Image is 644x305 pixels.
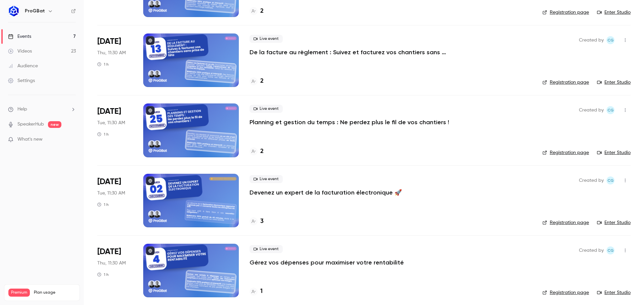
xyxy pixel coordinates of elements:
span: new [48,121,61,128]
a: Enter Studio [597,289,631,296]
span: [DATE] [97,36,121,47]
span: Live event [250,35,283,43]
a: Registration page [542,149,589,156]
div: Dec 2 Tue, 11:30 AM (Europe/Paris) [97,174,132,227]
a: Registration page [542,289,589,296]
a: De la facture au règlement : Suivez et facturez vos chantiers sans prise de tête [250,48,451,56]
span: Plan usage [34,290,75,295]
span: Tue, 11:30 AM [97,190,125,197]
h4: 1 [260,287,263,296]
span: Live event [250,245,283,253]
div: Nov 25 Tue, 11:30 AM (Europe/Paris) [97,103,132,157]
span: CG [607,106,614,114]
a: SpeakerHub [17,121,44,128]
div: Videos [8,48,32,55]
a: 2 [250,77,264,86]
span: CG [607,36,614,44]
span: Help [17,106,27,113]
div: 1 h [97,272,109,277]
span: Charles Gallard [606,246,614,254]
div: 1 h [97,62,109,67]
h6: ProGBat [25,8,45,14]
span: Created by [579,176,604,184]
span: [DATE] [97,246,121,257]
h4: 2 [260,7,264,16]
a: Registration page [542,79,589,86]
a: 2 [250,7,264,16]
span: What's new [17,136,43,143]
div: 1 h [97,132,109,137]
h4: 3 [260,217,264,226]
a: Enter Studio [597,9,631,16]
span: Thu, 11:30 AM [97,50,126,56]
span: Thu, 11:30 AM [97,260,126,266]
a: Gérez vos dépenses pour maximiser votre rentabilité [250,258,404,266]
a: Enter Studio [597,79,631,86]
span: Premium [8,289,30,297]
span: Created by [579,246,604,254]
a: Planning et gestion du temps : Ne perdez plus le fil de vos chantiers ! [250,118,449,126]
span: Created by [579,36,604,44]
span: Tue, 11:30 AM [97,120,125,126]
a: Enter Studio [597,219,631,226]
span: [DATE] [97,106,121,117]
span: CG [607,176,614,184]
a: 1 [250,287,263,296]
span: Created by [579,106,604,114]
span: CG [607,246,614,254]
a: Registration page [542,219,589,226]
div: Audience [8,63,38,69]
img: ProGBat [8,6,19,16]
span: Charles Gallard [606,36,614,44]
span: Live event [250,175,283,183]
h4: 2 [260,77,264,86]
a: Devenez un expert de la facturation électronique 🚀 [250,188,402,197]
span: Live event [250,105,283,113]
div: Nov 13 Thu, 11:30 AM (Europe/Paris) [97,33,132,87]
a: Enter Studio [597,149,631,156]
span: Charles Gallard [606,106,614,114]
a: Registration page [542,9,589,16]
span: [DATE] [97,176,121,187]
a: 2 [250,147,264,156]
h4: 2 [260,147,264,156]
div: Dec 4 Thu, 11:30 AM (Europe/Paris) [97,244,132,297]
a: 3 [250,217,264,226]
li: help-dropdown-opener [8,106,76,113]
div: 1 h [97,202,109,207]
span: Charles Gallard [606,176,614,184]
div: Events [8,33,31,40]
div: Settings [8,77,35,84]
